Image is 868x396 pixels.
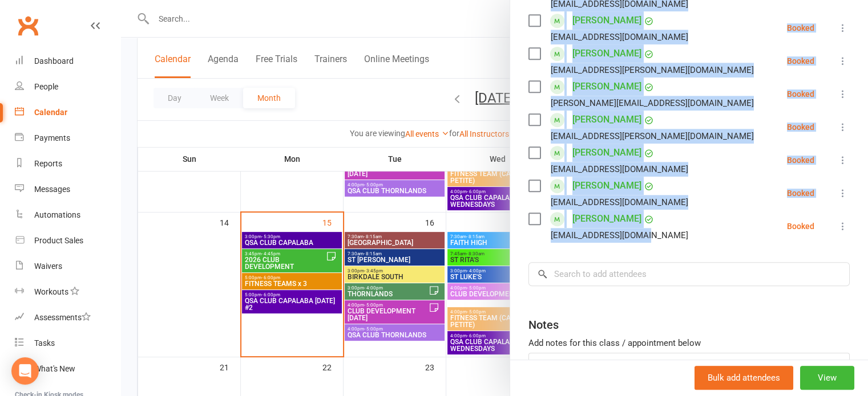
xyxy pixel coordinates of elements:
a: Workouts [15,279,120,305]
a: Clubworx [14,11,42,40]
a: Automations [15,202,120,228]
a: Tasks [15,330,120,356]
div: Booked [787,24,814,32]
div: Booked [787,123,814,131]
div: Booked [787,156,814,164]
button: Bulk add attendees [695,366,793,390]
a: Messages [15,177,120,202]
div: Product Sales [34,236,83,245]
a: Waivers [15,254,120,279]
a: [PERSON_NAME] [572,177,641,195]
div: Booked [787,189,814,197]
div: Notes [528,317,559,333]
div: People [34,82,58,91]
a: Calendar [15,100,120,125]
div: [EMAIL_ADDRESS][PERSON_NAME][DOMAIN_NAME] [551,63,754,77]
div: Messages [34,185,70,194]
div: Tasks [34,338,55,348]
button: View [800,366,854,390]
div: [PERSON_NAME][EMAIL_ADDRESS][DOMAIN_NAME] [551,96,754,111]
a: Dashboard [15,48,120,74]
div: Booked [787,57,814,65]
div: Automations [34,210,80,219]
a: [PERSON_NAME] [572,144,641,162]
div: Open Intercom Messenger [11,357,39,385]
div: [EMAIL_ADDRESS][DOMAIN_NAME] [551,30,688,44]
a: [PERSON_NAME] [572,44,641,63]
div: Add notes for this class / appointment below [528,336,850,350]
a: People [15,74,120,100]
div: Reports [34,159,62,168]
div: Calendar [34,108,67,117]
div: Booked [787,222,814,230]
a: What's New [15,356,120,382]
div: Payments [34,133,70,142]
a: [PERSON_NAME] [572,11,641,30]
a: Payments [15,125,120,151]
div: [EMAIL_ADDRESS][PERSON_NAME][DOMAIN_NAME] [551,129,754,144]
a: Product Sales [15,228,120,254]
div: What's New [34,364,75,373]
a: Assessments [15,305,120,330]
div: [EMAIL_ADDRESS][DOMAIN_NAME] [551,228,688,243]
a: Reports [15,151,120,177]
div: Dashboard [34,56,74,66]
div: [EMAIL_ADDRESS][DOMAIN_NAME] [551,162,688,177]
div: Assessments [34,313,91,322]
div: Waivers [34,262,62,271]
div: [EMAIL_ADDRESS][DOMAIN_NAME] [551,195,688,210]
input: Search to add attendees [528,262,850,286]
a: [PERSON_NAME] [572,210,641,228]
a: [PERSON_NAME] [572,111,641,129]
div: Booked [787,90,814,98]
div: Workouts [34,287,68,296]
a: [PERSON_NAME] [572,77,641,96]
